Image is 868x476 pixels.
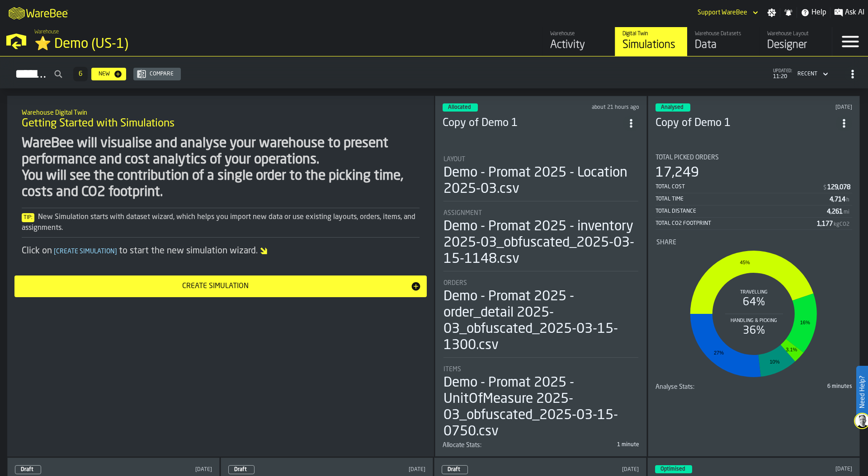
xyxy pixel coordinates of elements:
[15,465,41,474] div: status-0 2
[656,383,852,391] div: stat-Analyse Stats:
[656,383,752,391] div: Title
[830,196,845,203] div: Stat Value
[443,210,638,217] div: Title
[54,248,56,255] span: [
[443,280,467,287] span: Orders
[443,366,638,373] div: Title
[443,375,638,440] div: Demo - Promat 2025 - UnitOfMeasure 2025-03_obfuscated_2025-03-15-0750.csv
[656,239,851,382] div: stat-Share
[20,281,410,292] div: Create Simulation
[442,465,468,474] div: status-0 2
[660,467,685,472] span: Optimised
[7,96,434,457] div: ItemListCard-
[656,239,851,246] div: Title
[341,467,425,473] div: Updated: 19/08/2025, 18:41:07 Created: 19/08/2025, 18:41:07
[656,383,694,391] span: Analyse Stats:
[656,154,852,161] div: Title
[759,27,832,56] a: link-to-/wh/i/103622fe-4b04-4da1-b95f-2619b9c959cc/designer
[615,27,687,56] a: link-to-/wh/i/103622fe-4b04-4da1-b95f-2619b9c959cc/simulations
[846,197,849,203] span: h
[656,208,827,215] div: Total Distance
[443,442,539,449] div: Title
[695,31,752,37] div: Warehouse Datasets
[698,9,747,16] div: DropdownMenuValue-Support WareBee
[794,69,830,79] div: DropdownMenuValue-4
[22,213,34,222] span: Tip:
[22,107,420,117] h2: Sub Title
[560,104,640,111] div: Updated: 03/09/2025, 14:18:58 Created: 15/07/2025, 12:52:40
[554,467,639,473] div: Updated: 19/08/2025, 18:35:04 Created: 19/08/2025, 13:58:56
[827,184,850,191] div: Stat Value
[443,280,638,287] div: Title
[857,367,867,417] label: Need Help?
[443,366,638,440] div: stat-Items
[79,71,82,77] span: 6
[695,38,752,52] div: Data
[656,239,676,246] span: Share
[648,96,860,457] div: ItemListCard-DashboardItemContainer
[844,209,849,215] span: mi
[655,465,692,473] div: status-3 2
[21,467,33,472] span: Draft
[543,442,640,448] div: 1 minute
[823,185,826,191] span: $
[443,156,638,163] div: Title
[773,69,792,74] span: updated:
[443,147,639,449] section: card-SimulationDashboardCard-allocated
[22,135,420,201] div: WareBee will visualise and analyse your warehouse to present performance and cost analytics of yo...
[443,165,638,197] div: Demo - Promat 2025 - Location 2025-03.csv
[656,220,817,227] div: Total CO2 Footprint
[550,31,608,37] div: Warehouse
[773,466,852,472] div: Updated: 06/08/2025, 22:28:10 Created: 15/03/2025, 14:46:27
[661,105,683,110] span: Analysed
[234,467,247,472] span: Draft
[687,27,759,56] a: link-to-/wh/i/103622fe-4b04-4da1-b95f-2619b9c959cc/data
[656,147,852,391] section: card-SimulationDashboardCard-analyzed
[443,210,482,217] span: Assignment
[797,7,830,18] label: button-toggle-Help
[34,29,59,35] span: Warehouse
[443,210,638,271] div: stat-Assignment
[832,27,868,56] label: button-toggle-Menu
[656,165,699,181] div: 17,249
[764,8,780,17] label: button-toggle-Settings
[448,105,471,110] span: Allocated
[14,275,427,297] button: button-Create Simulation
[443,156,465,163] span: Layout
[694,7,760,18] div: DropdownMenuValue-Support WareBee
[773,74,792,80] span: 11:20
[95,71,113,77] div: New
[656,154,719,161] span: Total Picked Orders
[443,289,638,354] div: Demo - Promat 2025 - order_detail 2025-03_obfuscated_2025-03-15-1300.csv
[656,103,690,112] div: status-3 2
[443,116,623,131] h3: Copy of Demo 1
[772,104,852,111] div: Updated: 27/08/2025, 17:52:44 Created: 17/03/2025, 23:24:57
[550,38,608,52] div: Activity
[756,383,853,390] div: 6 minutes
[830,7,868,18] label: button-toggle-Ask AI
[22,245,420,257] div: Click on to start the new simulation wizard.
[780,8,797,17] label: button-toggle-Notifications
[133,68,181,80] button: button-Compare
[127,467,212,473] div: Updated: 20/08/2025, 13:32:37 Created: 20/08/2025, 13:32:17
[767,31,825,37] div: Warehouse Layout
[827,208,843,215] div: Stat Value
[443,442,639,449] div: stat-Allocate Stats:
[228,465,255,474] div: status-0 2
[443,366,461,373] span: Items
[656,196,830,202] div: Total Time
[443,156,638,201] div: stat-Layout
[834,221,849,228] span: kgCO2
[52,248,119,255] span: Create Simulation
[146,71,177,77] div: Compare
[22,117,175,131] span: Getting Started with Simulations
